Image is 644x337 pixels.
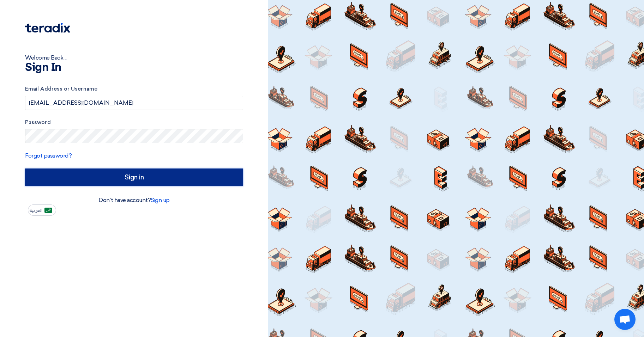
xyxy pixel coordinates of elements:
[151,197,170,203] a: Sign up
[25,118,243,127] label: Password
[25,96,243,110] input: Enter your business email or username
[25,152,72,159] a: Forgot password?
[614,309,636,330] div: Open chat
[25,196,243,204] div: Don't have account?
[44,208,52,213] img: ar-AR.png
[25,168,243,186] input: Sign in
[30,208,42,213] span: العربية
[25,54,243,62] div: Welcome Back ...
[25,62,243,73] h1: Sign In
[25,85,243,93] label: Email Address or Username
[28,204,56,216] button: العربية
[25,23,70,33] img: Teradix logo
